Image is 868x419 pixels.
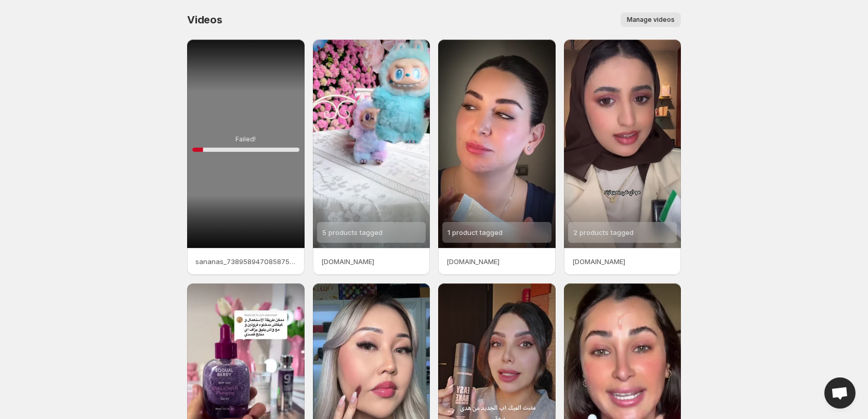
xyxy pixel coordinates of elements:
[195,256,296,267] p: sananas_7389589470858759456
[187,14,222,26] span: Videos
[627,16,675,24] span: Manage videos
[322,228,383,237] span: 5 products tagged
[321,256,422,267] p: [DOMAIN_NAME]
[448,228,503,237] span: 1 product tagged
[824,377,856,409] a: Open chat
[235,135,256,143] p: Failed!
[572,256,673,267] p: [DOMAIN_NAME]
[446,256,547,267] p: [DOMAIN_NAME]
[573,228,634,237] span: 2 products tagged
[621,12,681,27] button: Manage videos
